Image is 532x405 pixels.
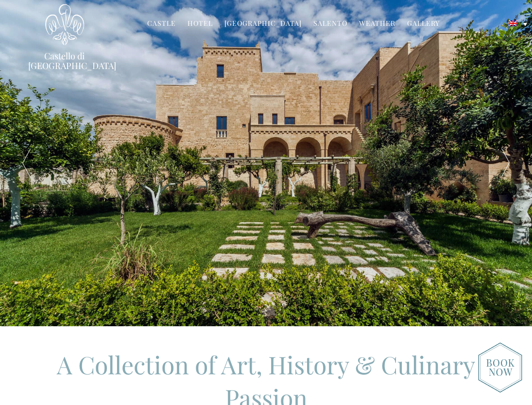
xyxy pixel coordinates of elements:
a: Gallery [407,18,440,30]
a: Salento [313,18,347,30]
a: Hotel [188,18,213,30]
img: new-booknow.png [478,342,522,393]
img: English [509,20,517,26]
a: Castle [147,18,176,30]
a: Weather [359,18,395,30]
a: [GEOGRAPHIC_DATA] [224,18,302,30]
a: Castello di [GEOGRAPHIC_DATA] [28,51,101,70]
img: Castello di Ugento [45,4,84,45]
